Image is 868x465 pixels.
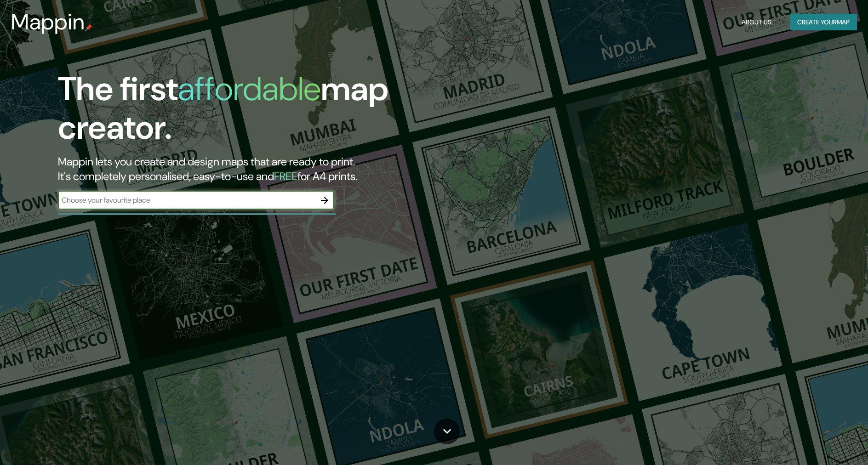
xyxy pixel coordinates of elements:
[58,154,492,184] h2: Mappin lets you create and design maps that are ready to print. It's completely personalised, eas...
[790,14,857,31] button: Create yourmap
[58,195,315,205] input: Choose your favourite place
[738,14,775,31] button: About Us
[274,169,297,183] h5: FREE
[11,9,85,35] h3: Mappin
[85,24,92,31] img: mappin-pin
[178,68,321,110] h1: affordable
[742,17,771,28] font: About Us
[797,17,850,28] font: Create your map
[58,70,492,154] h1: The first map creator.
